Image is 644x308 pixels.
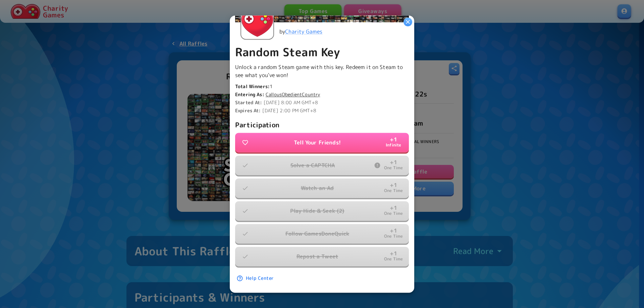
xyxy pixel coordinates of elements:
p: One Time [384,165,403,171]
p: + 1 [390,160,397,165]
p: Follow GamesDoneQuick [285,230,349,238]
button: Tell Your Friends!+1Infinite [235,133,409,152]
span: Unlock a random Steam game with this key. Redeem it on Steam to see what you've won! [235,63,403,79]
a: Charity Games [285,28,322,35]
p: + 1 [390,205,397,210]
button: Repost a Tweet+1One Time [235,247,409,266]
b: Started At: [235,99,262,106]
p: by [279,27,322,36]
button: Watch an Ad+1One Time [235,178,409,198]
p: + 1 [390,251,397,256]
a: CallousObedientCountry [266,91,320,98]
p: Infinite [386,142,401,148]
p: One Time [384,233,403,240]
p: Participation [235,119,409,130]
p: Random Steam Key [235,45,409,59]
p: Solve a CAPTCHA [290,161,335,169]
button: Solve a CAPTCHA+1One Time [235,156,409,175]
p: One Time [384,210,403,217]
p: One Time [384,188,403,194]
p: + 1 [390,228,397,233]
b: Total Winners: [235,83,270,89]
p: + 1 [390,182,397,188]
p: Repost a Tweet [297,252,338,260]
p: + 1 [390,137,397,142]
button: Follow GamesDoneQuick+1One Time [235,224,409,243]
p: 1 [235,83,409,90]
p: [DATE] 8:00 AM GMT+8 [235,99,409,106]
p: Watch an Ad [301,184,334,192]
p: [DATE] 2:00 PM GMT+8 [235,107,409,114]
b: Entering As: [235,91,264,98]
b: Expires At: [235,107,261,114]
button: Play Hide & Seek (2)+1One Time [235,201,409,221]
p: Tell Your Friends! [294,138,341,146]
a: Help Center [235,272,276,285]
img: Charity Games [241,7,273,39]
p: One Time [384,256,403,262]
p: Play Hide & Seek (2) [290,207,344,215]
